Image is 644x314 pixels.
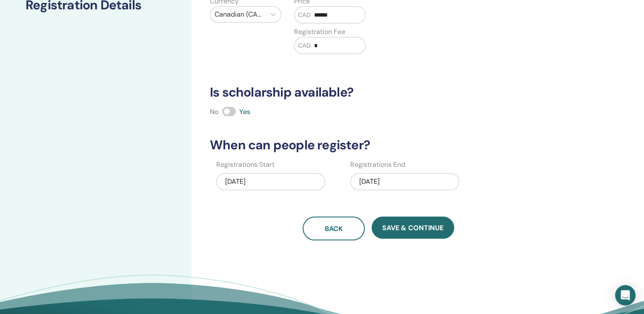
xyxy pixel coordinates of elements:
[303,217,365,240] button: Back
[205,85,552,100] h3: Is scholarship available?
[205,137,552,153] h3: When can people register?
[239,107,250,116] span: Yes
[210,107,219,116] span: No
[298,11,311,20] span: CAD
[294,27,345,37] label: Registration Fee
[216,173,325,190] div: [DATE]
[372,217,454,239] button: Save & Continue
[350,173,459,190] div: [DATE]
[350,160,405,170] label: Registrations End
[615,285,635,305] div: Open Intercom Messenger
[325,224,343,233] span: Back
[382,223,444,232] span: Save & Continue
[298,41,311,50] span: CAD
[216,160,275,170] label: Registrations Start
